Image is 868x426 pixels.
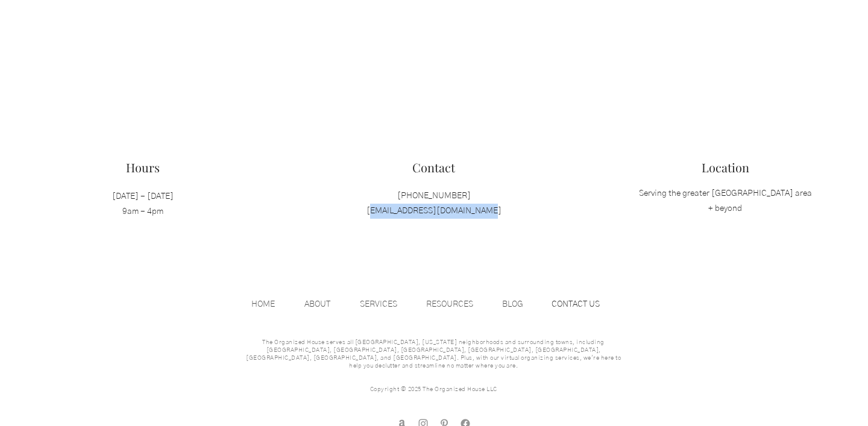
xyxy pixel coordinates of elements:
span: + beyond [708,204,742,213]
a: RESOURCES [420,295,496,313]
nav: Site [245,295,623,313]
h6: Location [629,159,821,175]
p: HOME [245,295,281,313]
span: [DATE] - [DATE] 9am - 4pm [112,192,174,216]
a: CONTACT US [546,295,623,313]
span: Copyright © 2025 The Organized House LLC [370,386,497,392]
a: BLOG [496,295,546,313]
span: Serving the greater [GEOGRAPHIC_DATA] area [639,189,812,198]
span: The Organized House serves all [GEOGRAPHIC_DATA], [US_STATE] neighborhoods and surrounding towns,... [246,339,621,369]
a: SERVICES [354,295,420,313]
p: ABOUT [298,295,336,313]
a: [PHONE_NUMBER][EMAIL_ADDRESS][DOMAIN_NAME] [366,192,502,215]
p: BLOG [496,295,529,313]
span: Contact [412,159,455,175]
p: SERVICES [354,295,403,313]
p: CONTACT US [546,295,606,313]
a: HOME [245,295,298,313]
span: [PHONE_NUMBER] [EMAIL_ADDRESS][DOMAIN_NAME] [366,192,502,215]
a: ABOUT [298,295,354,313]
span: Hours [126,159,160,175]
p: RESOURCES [420,295,479,313]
